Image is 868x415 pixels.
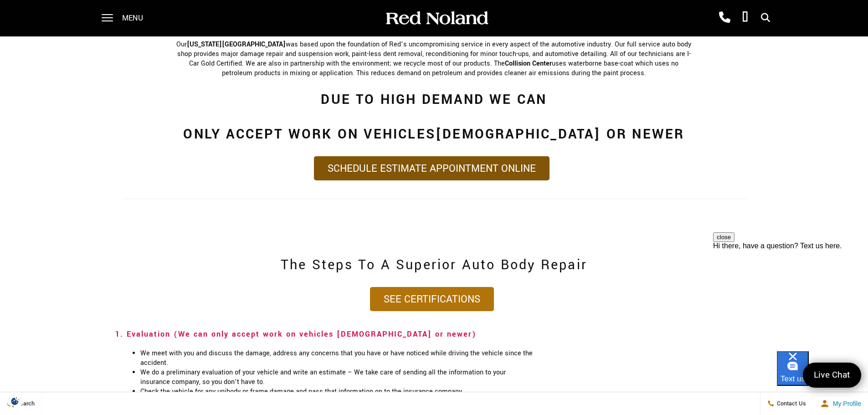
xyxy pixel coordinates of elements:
button: Open user profile menu [813,392,868,415]
li: We meet with you and discuss the damage, address any concerns that you have or have noticed while... [140,348,534,368]
span: Live Chat [809,369,855,381]
a: Schedule Estimate Appointment Online [314,156,550,180]
h2: The Steps To A Superior Auto Body Repair [115,252,753,278]
span: My Profile [829,400,861,407]
h3: 1. Evaluation (We can only accept work on vehicles [DEMOGRAPHIC_DATA] or newer) [115,325,753,344]
strong: [DEMOGRAPHIC_DATA] OR NEWER [436,125,684,143]
strong: DUE TO HIGH DEMAND WE CAN [321,90,547,109]
strong: ONLY ACCEPT WORK ON VEHICLES [183,125,436,143]
p: Our was based upon the foundation of Red’s uncompromising service in every aspect of the automoti... [175,40,693,78]
iframe: podium webchat widget prompt [713,232,868,331]
a: See Certifications [370,287,494,311]
strong: Collision Center [505,59,552,68]
li: Check the vehicle for any unibody or frame damage and pass that information on to the insurance c... [140,387,534,396]
section: Click to Open Cookie Consent Modal [5,396,26,406]
a: Live Chat [803,363,861,388]
iframe: podium webchat widget bubble [777,351,868,397]
li: We do a preliminary evaluation of your vehicle and write an estimate – We take care of sending al... [140,368,534,387]
span: Contact Us [775,400,806,408]
img: Red Noland Auto Group [384,10,489,26]
strong: [US_STATE][GEOGRAPHIC_DATA] [187,40,286,49]
img: Opt-Out Icon [5,396,26,406]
